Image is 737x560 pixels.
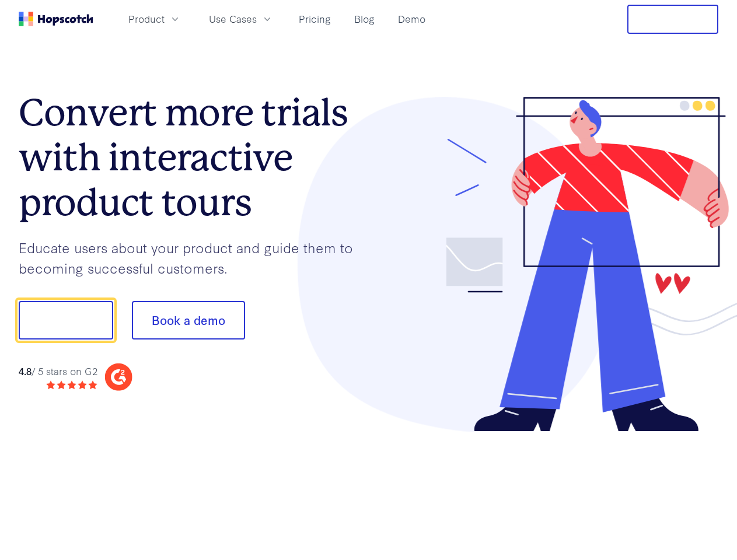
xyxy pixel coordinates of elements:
h1: Convert more trials with interactive product tours [19,90,369,225]
button: Free Trial [627,5,718,34]
p: Educate users about your product and guide them to becoming successful customers. [19,237,369,278]
button: Show me! [19,301,113,339]
a: Home [19,12,93,26]
a: Blog [350,9,379,29]
span: Use Cases [209,12,257,26]
div: / 5 stars on G2 [19,364,97,379]
button: Book a demo [132,301,245,339]
a: Pricing [294,9,336,29]
button: Use Cases [202,9,280,29]
a: Demo [393,9,430,29]
span: Product [128,12,165,26]
strong: 4.8 [19,364,32,377]
button: Product [121,9,188,29]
